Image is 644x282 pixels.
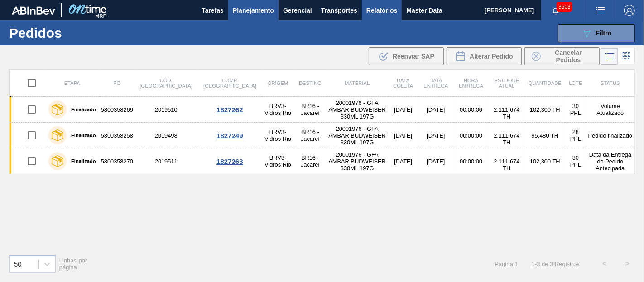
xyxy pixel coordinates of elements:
[203,78,256,89] span: Comp. [GEOGRAPHIC_DATA]
[294,148,327,174] td: BR16 - Jacareí
[67,133,96,138] label: Finalizado
[262,97,294,123] td: BRV3-Vidros Rio
[100,148,135,174] td: 5800358270
[494,106,520,120] span: 2.111,674 TH
[14,260,22,268] div: 50
[393,78,413,89] span: Data coleta
[601,80,620,86] span: Status
[453,123,489,148] td: 00:00:00
[596,30,612,37] span: Filtro
[10,148,635,174] a: Finalizado58003582702019511BRV3-Vidros RioBR16 - Jacareí20001976 - GFA AMBAR BUDWEISER 330ML 197G...
[565,123,586,148] td: 28 PPL
[294,123,327,148] td: BR16 - Jacareí
[616,252,639,275] button: >
[524,47,600,65] button: Cancelar Pedidos
[59,257,87,271] span: Linhas por página
[494,158,520,172] span: 2.111,674 TH
[494,132,520,146] span: 2.111,674 TH
[541,4,570,17] button: Notificações
[418,148,453,174] td: [DATE]
[524,47,600,65] div: Cancelar Pedidos em Massa
[495,261,518,267] span: Página : 1
[327,148,388,174] td: 20001976 - GFA AMBAR BUDWEISER 330ML 197G
[199,158,260,165] div: 1827263
[453,97,489,123] td: 00:00:00
[100,97,135,123] td: 5800358269
[135,123,198,148] td: 2019498
[67,107,96,112] label: Finalizado
[558,24,635,42] button: Filtro
[321,5,357,16] span: Transportes
[393,53,434,60] span: Reenviar SAP
[453,148,489,174] td: 00:00:00
[586,148,635,174] td: Data da Entrega do Pedido Antecipada
[366,5,397,16] span: Relatórios
[262,123,294,148] td: BRV3-Vidros Rio
[135,97,198,123] td: 2019510
[369,47,444,65] div: Reenviar SAP
[593,252,616,275] button: <
[233,5,274,16] span: Planejamento
[10,97,635,123] a: Finalizado58003582692019510BRV3-Vidros RioBR16 - Jacareí20001976 - GFA AMBAR BUDWEISER 330ML 197G...
[345,80,370,86] span: Material
[423,78,448,89] span: Data entrega
[557,2,572,12] span: 3503
[135,148,198,174] td: 2019511
[262,148,294,174] td: BRV3-Vidros Rio
[388,97,418,123] td: [DATE]
[601,48,618,65] div: Visão em Lista
[327,123,388,148] td: 20001976 - GFA AMBAR BUDWEISER 330ML 197G
[327,97,388,123] td: 20001976 - GFA AMBAR BUDWEISER 330ML 197G
[10,123,635,148] a: Finalizado58003582582019498BRV3-Vidros RioBR16 - Jacareí20001976 - GFA AMBAR BUDWEISER 330ML 197G...
[202,5,224,16] span: Tarefas
[199,106,260,114] div: 1827262
[64,80,80,86] span: Etapa
[388,148,418,174] td: [DATE]
[618,48,635,65] div: Visão em Cards
[283,5,312,16] span: Gerencial
[12,6,55,15] img: TNhmsLtSVTkK8tSr43FrP2fwEKptu5GPRR3wAAAABJRU5ErkJggg==
[418,97,453,123] td: [DATE]
[586,97,635,123] td: Volume Atualizado
[569,80,582,86] span: Lote
[595,5,606,16] img: userActions
[140,78,192,89] span: Cód. [GEOGRAPHIC_DATA]
[525,148,565,174] td: 102,300 TH
[388,123,418,148] td: [DATE]
[199,132,260,139] div: 1827249
[100,123,135,148] td: 5800358258
[67,158,96,164] label: Finalizado
[525,97,565,123] td: 102,300 TH
[529,80,562,86] span: Quantidade
[447,47,522,65] div: Alterar Pedido
[586,123,635,148] td: Pedido finalizado
[624,5,635,16] img: Logout
[470,53,513,60] span: Alterar Pedido
[9,28,137,38] h1: Pedidos
[525,123,565,148] td: 95,480 TH
[495,78,519,89] span: Estoque atual
[544,49,592,64] span: Cancelar Pedidos
[294,97,327,123] td: BR16 - Jacareí
[565,148,586,174] td: 30 PPL
[459,78,483,89] span: Hora Entrega
[299,80,322,86] span: Destino
[406,5,442,16] span: Master Data
[418,123,453,148] td: [DATE]
[565,97,586,123] td: 30 PPL
[268,80,288,86] span: Origem
[532,261,580,267] span: 1 - 3 de 3 Registros
[113,80,120,86] span: PO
